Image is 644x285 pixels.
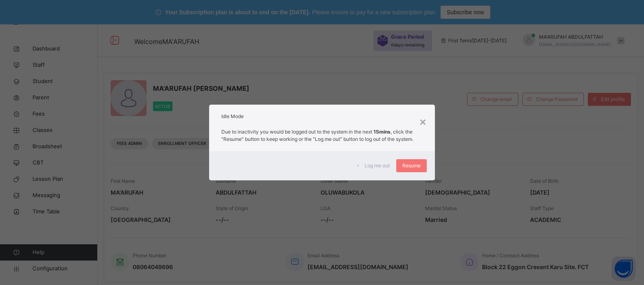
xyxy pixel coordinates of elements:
[419,113,427,130] div: ×
[365,162,390,169] span: Log me out
[373,129,391,135] strong: 15mins
[402,162,421,169] span: Resume
[221,113,422,120] h2: Idle Mode
[221,128,422,143] p: Due to inactivity you would be logged out to the system in the next , click the "Resume" button t...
